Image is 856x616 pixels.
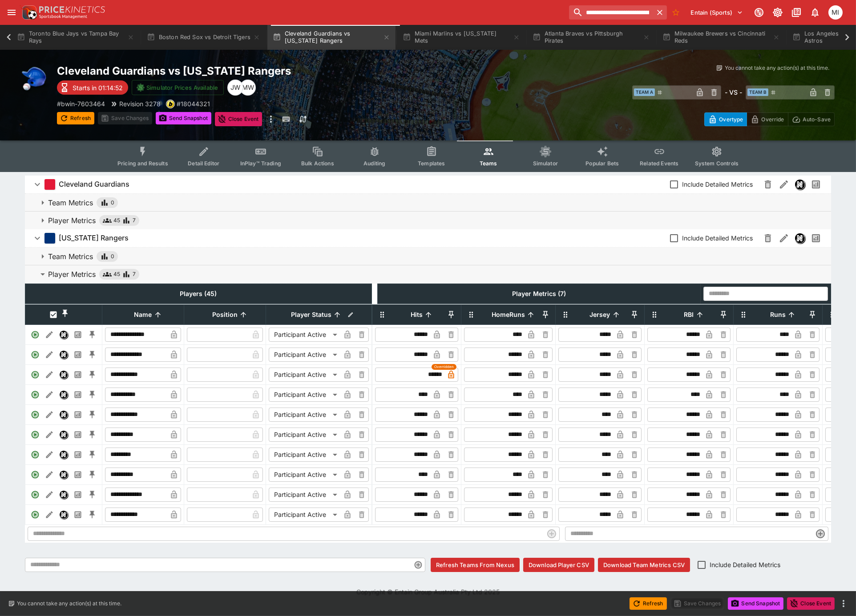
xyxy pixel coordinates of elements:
[523,558,594,572] button: Download Player CSV
[57,468,71,482] button: Nexus
[760,309,795,320] span: Runs
[25,248,831,265] button: Team Metrics0
[792,230,808,246] button: Nexus
[686,5,748,20] button: Select Tenant
[60,471,68,479] img: nexus.svg
[378,284,701,304] th: Player Metrics (7)
[795,233,805,243] img: nexus.svg
[39,15,87,19] img: Sportsbook Management
[60,431,68,439] img: nexus.svg
[59,410,68,419] div: Nexus
[71,468,85,482] button: Past Performances
[269,468,340,482] div: Participant Active
[434,364,454,370] span: Overridden
[59,370,68,379] div: Nexus
[747,88,768,96] span: Team B
[4,4,20,20] button: open drawer
[684,309,694,320] p: RBI
[240,80,256,96] div: Michael Wilczynski
[25,212,831,229] button: Player Metrics457
[113,270,120,279] span: 45
[60,411,68,419] img: nexus.svg
[177,99,210,108] p: Copy To Clipboard
[110,140,746,172] div: Event type filters
[725,88,742,97] h6: - VS -
[240,160,281,167] span: InPlay™ Trading
[28,408,42,422] div: Active Player
[838,598,849,609] button: more
[42,488,57,502] button: Edit
[795,180,805,189] img: nexus.svg
[803,115,831,124] p: Auto-Save
[482,309,535,320] span: HomeRuns
[269,428,340,442] div: Participant Active
[133,270,136,279] span: 7
[166,100,174,108] img: bwin.png
[585,160,619,167] span: Popular Bets
[73,83,123,92] p: Starts in 01:14:52
[674,309,704,320] span: RBI
[808,286,824,302] button: Open
[17,600,121,608] p: You cannot take any action(s) at this time.
[704,112,835,126] div: Start From
[156,112,211,124] button: Send Snapshot
[25,265,831,283] button: Player Metrics457
[269,408,340,422] div: Participant Active
[57,99,105,108] p: Copy To Clipboard
[59,490,68,499] div: Nexus
[71,368,85,382] button: Past Performances
[42,388,57,402] button: Edit
[25,284,372,304] th: Players (45)
[20,4,37,21] img: PriceKinetics Logo
[25,229,831,247] button: [US_STATE] RangersInclude Detailed MetricsNexusPast Performances
[630,597,667,610] button: Refresh
[533,160,558,167] span: Simulator
[71,448,85,462] button: Past Performances
[725,64,829,72] p: You cannot take any action(s) at this time.
[60,511,68,519] img: nexus.svg
[42,408,57,422] button: Edit
[401,309,432,320] span: Hits
[39,6,105,13] img: PriceKinetics
[57,428,71,442] button: Nexus
[569,5,652,20] input: search
[704,112,747,126] button: Overtype
[21,64,50,92] img: baseball.png
[770,309,786,320] p: Runs
[57,328,71,342] button: Nexus
[266,112,276,126] button: more
[166,100,175,108] div: bwin
[57,508,71,522] button: Nexus
[269,448,340,462] div: Participant Active
[59,180,129,189] h6: Cleveland Guardians
[59,450,68,459] div: Nexus
[71,348,85,362] button: Past Performances
[42,348,57,362] button: Edit
[598,558,690,572] button: Download Team Metrics CSV
[682,180,753,189] span: Include Detailed Metrics
[57,368,71,382] button: Nexus
[269,328,340,342] div: Participant Active
[133,216,136,225] span: 7
[25,176,831,193] button: Cleveland GuardiansInclude Detailed MetricsNexusPast Performances
[48,197,93,208] p: Team Metrics
[71,388,85,402] button: Past Performances
[12,25,140,50] button: Toronto Blue Jays vs Tampa Bay Rays
[42,328,57,342] button: Edit
[119,99,161,108] p: Revision 3278
[363,160,385,167] span: Auditing
[141,25,266,50] button: Boston Red Sox vs Detroit Tigers
[761,115,784,124] p: Override
[60,451,68,459] img: nexus.svg
[795,233,805,244] div: Nexus
[397,25,525,50] button: Miami Marlins vs [US_STATE] Mets
[42,368,57,382] button: Edit
[710,560,780,569] span: Include Detailed Metrics
[580,309,620,320] span: Jersey
[71,408,85,422] button: Past Performances
[111,198,114,207] span: 0
[669,5,683,20] button: No Bookmarks
[640,160,678,167] span: Related Events
[788,4,804,20] button: Documentation
[267,25,396,50] button: Cleveland Guardians vs [US_STATE] Rangers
